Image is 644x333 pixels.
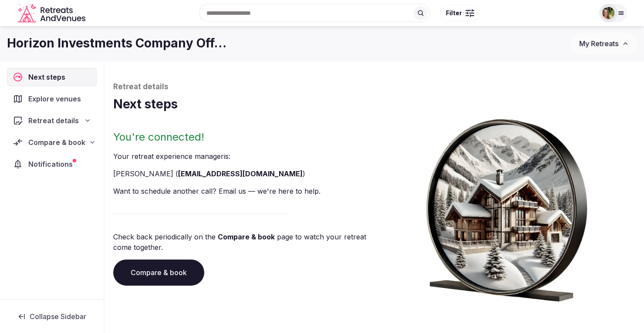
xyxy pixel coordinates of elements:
button: Filter [440,5,480,21]
span: Filter [446,9,462,17]
a: [EMAIL_ADDRESS][DOMAIN_NAME] [178,169,303,178]
span: My Retreats [579,39,618,48]
span: Notifications [28,159,76,169]
button: Collapse Sidebar [7,307,97,326]
a: Compare & book [218,232,275,241]
img: Winter chalet retreat in picture frame [413,113,601,302]
a: Explore venues [7,90,97,108]
span: Explore venues [28,94,84,104]
li: [PERSON_NAME] ( ) [113,168,371,179]
p: Your retreat experience manager is : [113,151,371,161]
p: Retreat details [113,82,635,92]
img: Shay Tippie [602,7,614,19]
span: Compare & book [28,137,85,148]
button: My Retreats [571,33,637,54]
a: Compare & book [113,259,204,286]
a: Notifications [7,155,97,173]
p: Check back periodically on the page to watch your retreat come together. [113,232,371,252]
span: Retreat details [28,115,79,126]
span: Collapse Sidebar [30,312,86,321]
svg: Retreats and Venues company logo [17,3,87,23]
h1: Next steps [113,96,635,113]
h1: Horizon Investments Company Offsite [7,35,230,52]
span: Next steps [28,72,69,82]
a: Next steps [7,68,97,86]
h2: You're connected! [113,130,371,144]
p: Want to schedule another call? Email us — we're here to help. [113,186,371,196]
a: Visit the homepage [17,3,87,23]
